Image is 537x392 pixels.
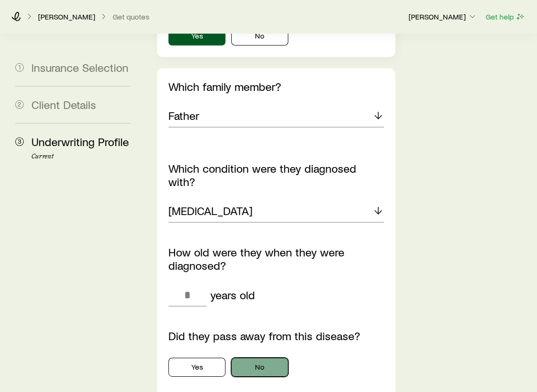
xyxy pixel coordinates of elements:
button: No [231,358,288,377]
p: [PERSON_NAME] [409,12,477,21]
div: years old [210,288,255,302]
span: 3 [15,137,24,146]
span: Insurance Selection [31,60,128,74]
p: Which family member? [168,80,383,93]
p: Did they pass away from this disease? [168,329,383,343]
button: Get help [485,11,526,22]
p: [PERSON_NAME] [38,12,95,21]
p: Father [168,109,199,122]
span: Underwriting Profile [31,135,129,148]
p: [MEDICAL_DATA] [168,204,253,217]
button: No [231,27,288,46]
p: Which condition were they diagnosed with? [168,162,383,188]
button: Yes [168,358,225,377]
p: Current [31,153,130,160]
span: 1 [15,63,24,72]
span: 2 [15,100,24,109]
button: Get quotes [112,12,150,21]
span: Client Details [31,98,96,111]
button: Yes [168,27,225,46]
button: [PERSON_NAME] [408,11,478,23]
p: How old were they when they were diagnosed? [168,245,383,272]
